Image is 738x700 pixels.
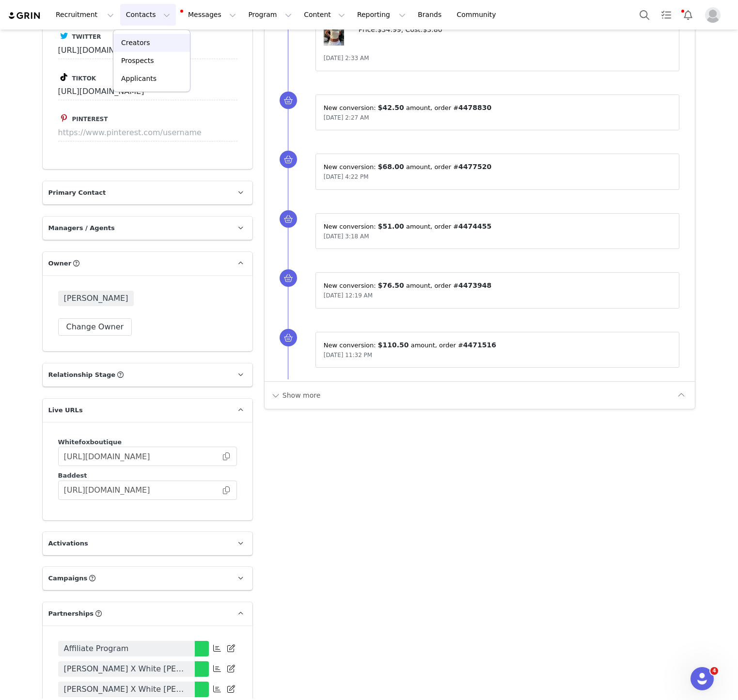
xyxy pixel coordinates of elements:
span: [DATE] 2:33 AM [324,55,369,62]
span: $51.00 [378,222,404,230]
input: https://www.tiktok.com/@username [58,83,237,100]
p: New conversion: ⁨ ⁩ amount⁨⁩⁨, order #⁨ ⁩⁩ [324,221,672,232]
span: Primary Contact [48,188,106,198]
span: 4 [710,667,718,675]
p: Applicants [121,74,157,84]
p: Prospects [121,56,154,66]
span: Partnerships [48,609,94,619]
span: Affiliate Program [64,643,129,654]
span: [PERSON_NAME] X White [PERSON_NAME] [64,684,189,695]
span: Owner [48,259,72,268]
span: $3.80 [423,26,442,33]
button: Recruitment [50,4,120,26]
span: Managers / Agents [48,223,115,233]
button: Program [242,4,298,26]
a: [PERSON_NAME] X White [PERSON_NAME] [58,661,195,677]
img: placeholder-profile.jpg [705,7,721,23]
button: Contacts [120,4,176,26]
span: Twitter [72,33,101,40]
a: Affiliate Program [58,641,195,656]
span: 4473948 [458,281,491,289]
span: [DATE] 11:32 PM [324,352,372,358]
span: Whitefoxboutique [58,438,122,446]
p: Price: , Cost: [359,25,672,35]
a: [PERSON_NAME] X White [PERSON_NAME] [58,682,195,697]
span: Relationship Stage [48,370,116,380]
span: Baddest [58,472,87,479]
button: Messages [176,4,242,26]
button: Notifications [677,4,699,26]
span: [DATE] 12:19 AM [324,292,373,299]
p: Creators [121,38,150,48]
input: https://www.pinterest.com/username [58,124,237,141]
button: Content [298,4,351,26]
span: [DATE] 3:18 AM [324,233,369,240]
button: Change Owner [58,318,132,336]
button: Search [634,4,655,26]
img: grin logo [8,11,42,20]
p: New conversion: ⁨ ⁩ amount⁨⁩⁨, order #⁨ ⁩⁩ [324,162,672,172]
span: $68.00 [378,163,404,171]
button: Profile [699,7,730,23]
button: Reporting [351,4,411,26]
iframe: Intercom live chat [691,667,714,690]
p: New conversion: ⁨ ⁩ amount⁨⁩⁨, order #⁨ ⁩⁩ [324,280,672,291]
span: Pinterest [72,116,108,123]
span: Tiktok [72,75,96,82]
input: https://www.twitter.com/@username [58,42,237,59]
span: $110.50 [378,341,409,349]
span: [PERSON_NAME] [58,291,134,306]
a: Brands [412,4,450,26]
span: Campaigns [48,574,88,583]
p: New conversion: ⁨ ⁩ amount⁨⁩⁨, order #⁨ ⁩⁩ [324,340,672,350]
span: $42.50 [378,104,404,111]
span: [DATE] 4:22 PM [324,173,369,180]
a: Tasks [656,4,677,26]
span: [DATE] 2:27 AM [324,114,369,121]
span: 4477520 [458,163,491,171]
span: $76.50 [378,281,404,289]
span: 4478830 [458,104,491,111]
span: $34.99 [377,26,401,33]
a: Community [451,4,506,26]
span: Live URLs [48,405,83,415]
button: Show more [270,388,321,403]
p: New conversion: ⁨ ⁩ amount⁨⁩⁨, order #⁨ ⁩⁩ [324,103,672,113]
span: 4471516 [463,341,496,349]
span: [PERSON_NAME] X White [PERSON_NAME] [64,663,189,675]
span: Activations [48,539,88,548]
span: 4474455 [458,222,491,230]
